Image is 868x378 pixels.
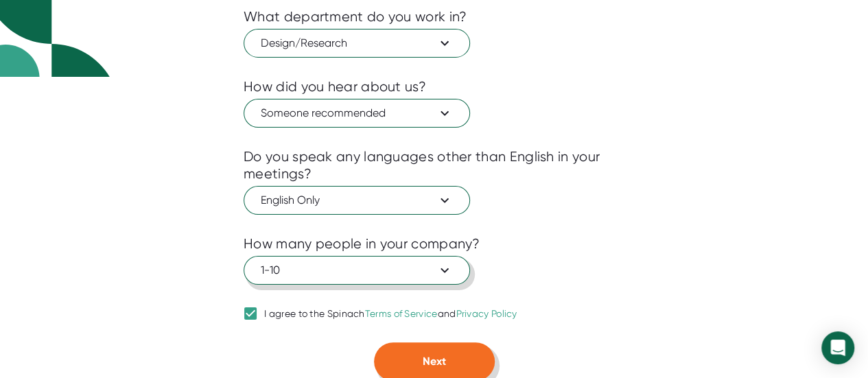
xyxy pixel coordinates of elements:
a: Terms of Service [365,308,438,319]
span: Someone recommended [261,105,453,121]
button: Design/Research [244,29,470,58]
span: Next [423,355,446,368]
a: Privacy Policy [456,308,517,319]
div: What department do you work in? [244,8,467,25]
div: Open Intercom Messenger [821,331,854,364]
div: Do you speak any languages other than English in your meetings? [244,148,624,182]
div: I agree to the Spinach and [264,308,517,320]
button: English Only [244,186,470,215]
button: Someone recommended [244,99,470,128]
div: How did you hear about us? [244,78,426,95]
button: 1-10 [244,256,470,285]
span: Design/Research [261,35,453,51]
div: How many people in your company? [244,235,480,252]
span: 1-10 [261,262,453,279]
span: English Only [261,192,453,209]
